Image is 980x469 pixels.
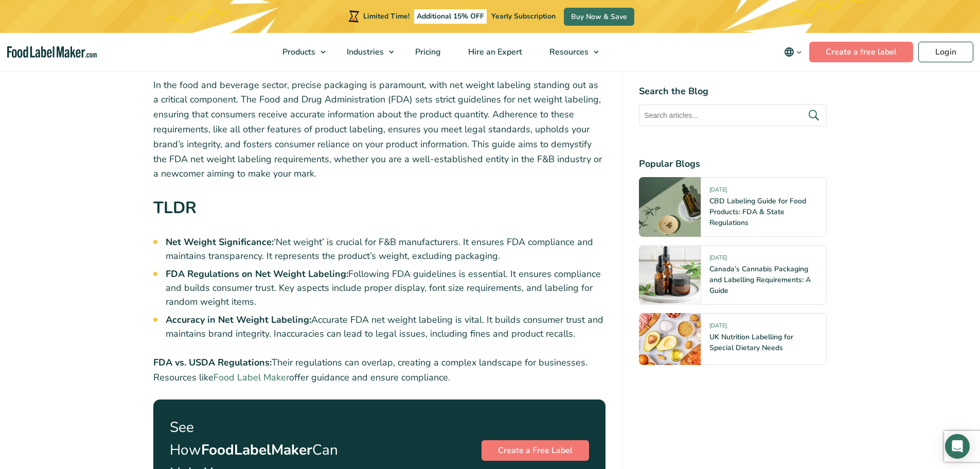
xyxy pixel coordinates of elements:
[166,313,606,341] li: Accurate FDA net weight labeling is vital. It builds consumer trust and maintains brand integrity...
[465,46,523,58] span: Hire an Expert
[213,371,289,384] a: Food Label Maker
[564,8,634,26] a: Buy Now & Save
[279,46,316,58] span: Products
[639,105,827,126] input: Search articles...
[153,78,606,182] p: In the food and beverage sector, precise packaging is paramount, with net weight labeling standin...
[639,84,827,98] h4: Search the Blog
[412,46,442,58] span: Pricing
[809,42,913,62] a: Create a free label
[546,46,590,58] span: Resources
[709,264,811,296] a: Canada’s Cannabis Packaging and Labelling Requirements: A Guide
[402,33,452,71] a: Pricing
[709,186,727,198] span: [DATE]
[153,197,197,219] strong: TLDR
[166,236,274,248] strong: Net Weight Significance:
[945,434,970,459] div: Open Intercom Messenger
[201,440,312,460] strong: FoodLabelMaker
[166,268,348,280] strong: FDA Regulations on Net Weight Labeling:
[709,322,727,334] span: [DATE]
[709,254,727,266] span: [DATE]
[344,46,385,58] span: Industries
[709,196,806,228] a: CBD Labeling Guide for Food Products: FDA & State Regulations
[709,332,793,353] a: UK Nutrition Labelling for Special Dietary Needs
[536,33,604,71] a: Resources
[166,235,606,263] li: ‘Net weight’ is crucial for F&B manufacturers. It ensures FDA compliance and maintains transparen...
[333,33,399,71] a: Industries
[166,314,311,326] strong: Accuracy in Net Weight Labeling:
[918,42,973,62] a: Login
[153,356,272,369] strong: FDA vs. USDA Regulations:
[455,33,533,71] a: Hire an Expert
[363,11,409,21] span: Limited Time!
[491,11,556,21] span: Yearly Subscription
[166,267,606,309] li: Following FDA guidelines is essential. It ensures compliance and builds consumer trust. Key aspec...
[414,9,487,24] span: Additional 15% OFF
[482,440,589,461] a: Create a Free Label
[639,157,827,171] h4: Popular Blogs
[153,355,606,385] p: Their regulations can overlap, creating a complex landscape for businesses. Resources like offer ...
[269,33,331,71] a: Products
